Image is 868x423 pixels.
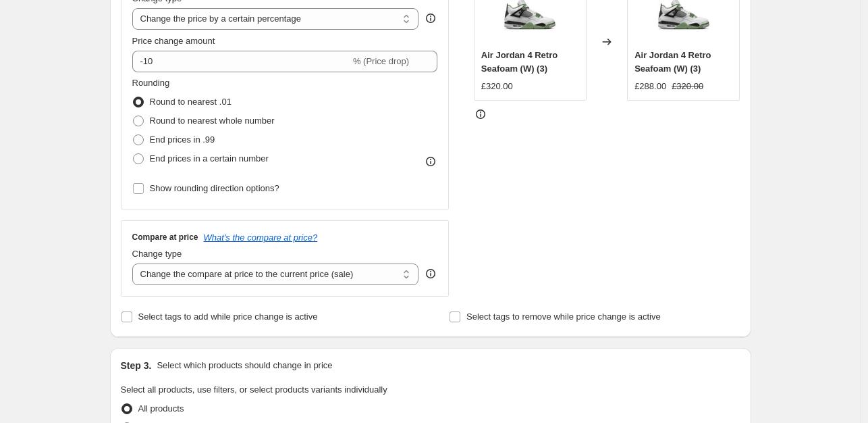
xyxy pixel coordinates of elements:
span: Round to nearest whole number [150,116,275,126]
button: What's the compare at price? [204,232,318,243]
span: Price change amount [132,36,215,46]
span: All products [138,403,184,414]
span: Select tags to add while price change is active [138,312,318,322]
span: Select all products, use filters, or select products variants individually [121,384,387,395]
span: Rounding [132,78,170,88]
h2: Step 3. [121,359,152,372]
span: % (Price drop) [353,56,409,66]
strike: £320.00 [672,80,703,93]
span: End prices in .99 [150,134,215,145]
span: End prices in a certain number [150,153,269,164]
span: Change type [132,249,182,259]
span: Air Jordan 4 Retro Seafoam (W) (3) [634,50,711,74]
span: Select tags to remove while price change is active [466,312,661,322]
h3: Compare at price [132,232,198,243]
span: Round to nearest .01 [150,97,232,107]
div: £320.00 [481,80,513,93]
input: -15 [132,51,350,72]
span: Air Jordan 4 Retro Seafoam (W) (3) [481,50,558,74]
span: Show rounding direction options? [150,183,279,193]
div: help [424,11,437,25]
div: help [424,267,437,280]
p: Select which products should change in price [157,359,332,372]
div: £288.00 [634,80,666,93]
